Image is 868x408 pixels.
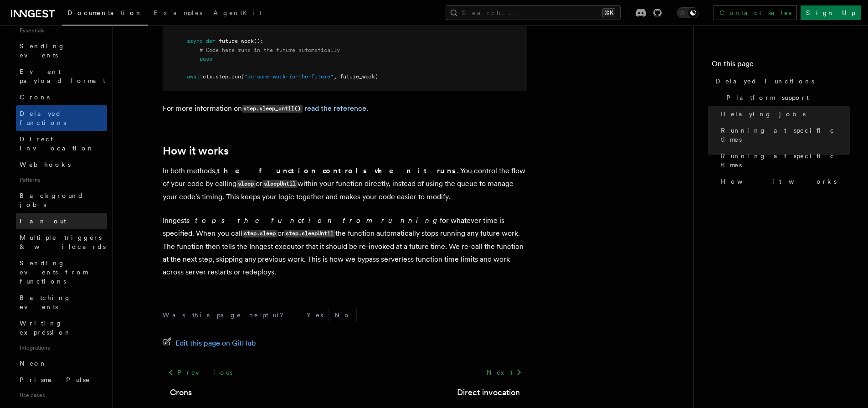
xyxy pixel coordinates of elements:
[457,386,520,399] a: Direct invocation
[20,360,47,367] span: Neon
[20,320,72,336] span: Writing expression
[254,38,263,44] span: ():
[16,38,107,63] a: Sending events
[20,68,105,84] span: Event payload format
[216,73,228,80] span: step
[726,93,809,102] span: Platform support
[236,180,256,188] code: sleep
[16,388,107,403] span: Use cases
[20,135,94,152] span: Direct invocation
[262,180,298,188] code: sleepUntil
[721,126,850,144] span: Running at specific times
[20,110,66,126] span: Delayed functions
[16,289,107,315] a: Batching events
[20,294,71,310] span: Batching events
[154,9,202,16] span: Examples
[446,5,621,20] button: Search...⌘K
[16,355,107,372] a: Neon
[717,122,850,148] a: Running at specific times
[186,216,440,225] em: stops the function from running
[163,310,290,320] p: Was this page helpful?
[712,73,850,89] a: Delayed Functions
[163,102,527,115] p: For more information on .
[284,230,335,238] code: step.sleepUntil
[16,89,107,105] a: Crons
[16,156,107,173] a: Webhooks
[170,386,192,399] a: Crons
[801,5,861,20] a: Sign Up
[20,217,66,225] span: Fan out
[212,73,216,80] span: .
[721,177,837,186] span: How it works
[723,89,850,106] a: Platform support
[62,3,148,26] a: Documentation
[213,9,262,16] span: AgentKit
[228,73,231,80] span: .
[16,173,107,187] span: Patterns
[329,308,356,322] button: No
[242,105,303,113] code: step.sleep_until()
[163,145,229,157] a: How it works
[20,192,84,208] span: Background jobs
[20,42,65,59] span: Sending events
[200,47,340,53] span: # Code here runs in the future automatically
[304,104,366,113] a: read the reference
[16,372,107,388] a: Prisma Pulse
[602,8,615,17] kbd: ⌘K
[217,166,457,175] strong: the function controls when it runs
[20,161,71,168] span: Webhooks
[20,93,50,101] span: Crons
[175,337,256,350] span: Edit this page on GitHub
[163,364,238,381] a: Previous
[721,109,806,119] span: Delaying jobs
[241,73,244,80] span: (
[717,173,850,190] a: How it works
[20,259,87,285] span: Sending events from functions
[163,214,527,279] p: Inngest for whatever time is specified. When you call or the function automatically stops running...
[16,315,107,341] a: Writing expression
[717,106,850,122] a: Delaying jobs
[16,255,107,289] a: Sending events from functions
[16,23,107,38] span: Essentials
[334,73,378,80] span: , future_work)
[187,73,203,80] span: await
[16,131,107,156] a: Direct invocation
[20,376,90,383] span: Prisma Pulse
[208,3,267,25] a: AgentKit
[715,77,814,86] span: Delayed Functions
[717,148,850,173] a: Running at specific times
[714,5,797,20] a: Contact sales
[712,58,850,73] h4: On this page
[16,341,107,355] span: Integrations
[206,38,216,44] span: def
[200,56,212,62] span: pass
[67,9,143,16] span: Documentation
[163,165,527,203] p: In both methods, . You control the flow of your code by calling or within your function directly,...
[16,63,107,89] a: Event payload format
[677,7,699,18] button: Toggle dark mode
[148,3,208,25] a: Examples
[242,230,277,238] code: step.sleep
[16,213,107,229] a: Fan out
[301,308,329,322] button: Yes
[481,364,527,381] a: Next
[721,151,850,170] span: Running at specific times
[244,73,334,80] span: "do-some-work-in-the-future"
[163,337,256,350] a: Edit this page on GitHub
[219,38,254,44] span: future_work
[20,234,106,250] span: Multiple triggers & wildcards
[231,73,241,80] span: run
[16,105,107,131] a: Delayed functions
[16,229,107,255] a: Multiple triggers & wildcards
[16,187,107,213] a: Background jobs
[187,38,203,44] span: async
[203,73,212,80] span: ctx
